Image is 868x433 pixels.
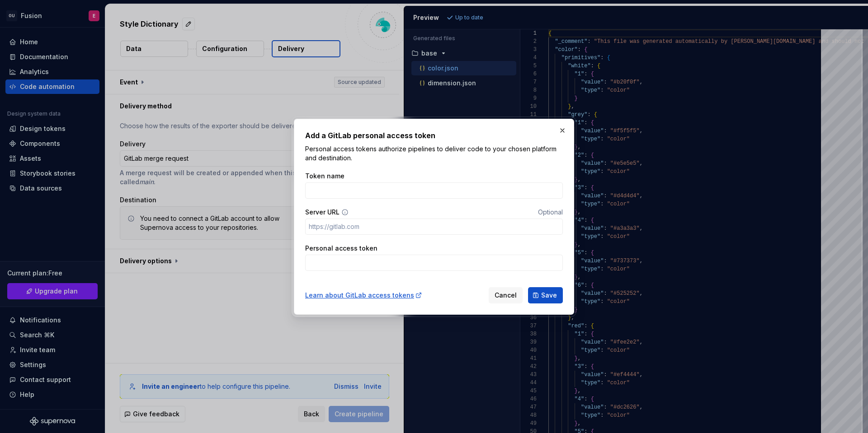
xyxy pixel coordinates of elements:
[305,208,340,217] label: Server URL
[541,291,557,300] span: Save
[489,287,523,303] button: Cancel
[305,130,563,141] h2: Add a GitLab personal access token
[495,291,517,300] span: Cancel
[528,287,563,303] button: Save
[305,172,344,181] label: Token name
[305,219,563,235] input: https://gitlab.com
[538,208,563,216] span: Optional
[305,291,422,300] a: Learn about GitLab access tokens
[305,144,563,163] p: Personal access tokens authorize pipelines to deliver code to your chosen platform and destination.
[305,244,377,253] label: Personal access token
